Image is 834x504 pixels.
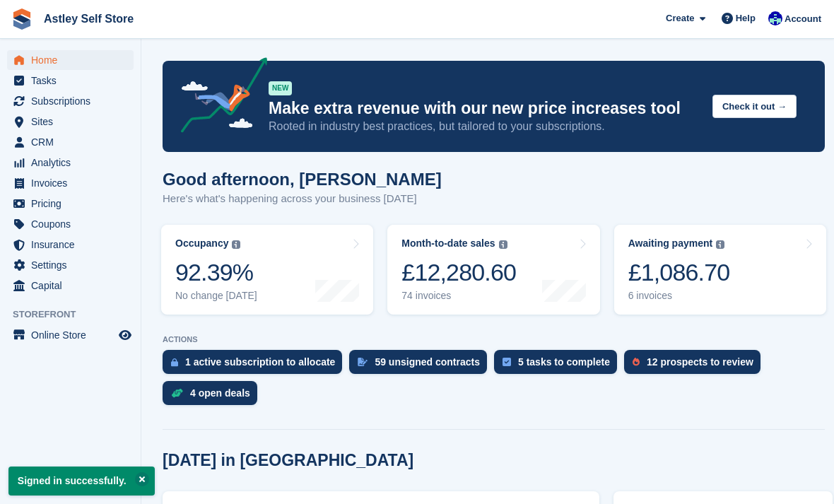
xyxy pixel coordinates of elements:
[7,153,134,172] a: menu
[171,388,183,398] img: deal-1b604bf984904fb50ccaf53a9ad4b4a5d6e5aea283cecdc64d6e3604feb123c2.svg
[8,467,155,496] p: Signed in successfully.
[7,91,134,111] a: menu
[31,325,116,345] span: Online Store
[7,132,134,152] a: menu
[163,381,264,412] a: 4 open deals
[169,57,268,138] img: price-adjustments-announcement-icon-8257ccfd72463d97f412b2fc003d46551f7dbcb40ab6d574587a9cd5c0d94...
[624,350,768,381] a: 12 prospects to review
[499,240,507,249] img: icon-info-grey-7440780725fd019a000dd9b08b2336e03edf1995a4989e88bcd33f0948082b44.svg
[31,132,116,152] span: CRM
[401,258,516,287] div: £12,280.60
[175,258,257,287] div: 92.39%
[31,153,116,172] span: Analytics
[401,238,495,250] div: Month-to-date sales
[31,50,116,70] span: Home
[494,350,624,381] a: 5 tasks to complete
[163,170,442,189] h1: Good afternoon, [PERSON_NAME]
[31,194,116,213] span: Pricing
[163,191,442,207] p: Here's what's happening across your business [DATE]
[31,173,116,193] span: Invoices
[518,356,610,368] div: 5 tasks to complete
[633,358,640,366] img: prospect-51fa495bee0391a8d652442698ab0144808aea92771e9ea1ae160a38d050c398.svg
[269,119,701,134] p: Rooted in industry best practices, but tailored to your subscriptions.
[736,11,756,25] span: Help
[7,325,134,345] a: menu
[647,356,753,368] div: 12 prospects to review
[716,240,724,249] img: icon-info-grey-7440780725fd019a000dd9b08b2336e03edf1995a4989e88bcd33f0948082b44.svg
[31,71,116,90] span: Tasks
[349,350,494,381] a: 59 unsigned contracts
[171,358,178,367] img: active_subscription_to_allocate_icon-d502201f5373d7db506a760aba3b589e785aa758c864c3986d89f69b8ff3...
[175,238,228,250] div: Occupancy
[269,81,292,95] div: NEW
[7,112,134,131] a: menu
[31,112,116,131] span: Sites
[628,258,730,287] div: £1,086.70
[401,290,516,302] div: 74 invoices
[7,173,134,193] a: menu
[163,350,349,381] a: 1 active subscription to allocate
[358,358,368,366] img: contract_signature_icon-13c848040528278c33f63329250d36e43548de30e8caae1d1a13099fd9432cc5.svg
[31,235,116,254] span: Insurance
[7,50,134,70] a: menu
[11,8,33,30] img: stora-icon-8386f47178a22dfd0bd8f6a31ec36ba5ce8667c1dd55bd0f319d3a0aa187defe.svg
[7,194,134,213] a: menu
[7,71,134,90] a: menu
[175,290,257,302] div: No change [DATE]
[185,356,335,368] div: 1 active subscription to allocate
[785,12,821,26] span: Account
[31,214,116,234] span: Coupons
[269,98,701,119] p: Make extra revenue with our new price increases tool
[7,214,134,234] a: menu
[628,238,713,250] div: Awaiting payment
[13,307,141,322] span: Storefront
[7,276,134,295] a: menu
[232,240,240,249] img: icon-info-grey-7440780725fd019a000dd9b08b2336e03edf1995a4989e88bcd33f0948082b44.svg
[387,225,599,315] a: Month-to-date sales £12,280.60 74 invoices
[190,387,250,399] div: 4 open deals
[7,255,134,275] a: menu
[7,235,134,254] a: menu
[31,255,116,275] span: Settings
[38,7,139,30] a: Astley Self Store
[375,356,480,368] div: 59 unsigned contracts
[768,11,782,25] img: Gemma Parkinson
[712,95,797,118] button: Check it out →
[163,451,413,470] h2: [DATE] in [GEOGRAPHIC_DATA]
[31,91,116,111] span: Subscriptions
[666,11,694,25] span: Create
[117,327,134,344] a: Preview store
[503,358,511,366] img: task-75834270c22a3079a89374b754ae025e5fb1db73e45f91037f5363f120a921f8.svg
[31,276,116,295] span: Capital
[614,225,826,315] a: Awaiting payment £1,086.70 6 invoices
[628,290,730,302] div: 6 invoices
[163,335,825,344] p: ACTIONS
[161,225,373,315] a: Occupancy 92.39% No change [DATE]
